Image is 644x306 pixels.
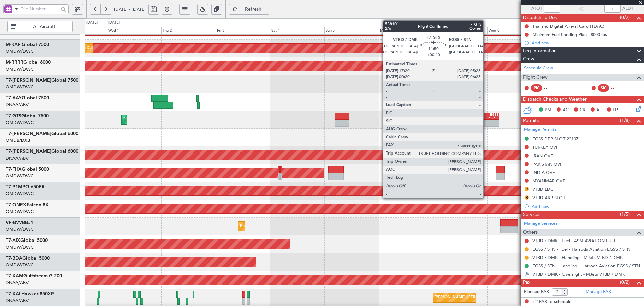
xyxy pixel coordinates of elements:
[6,191,34,197] a: OMDW/DWC
[620,117,630,124] span: (1/8)
[532,195,565,201] div: VTBD ARR SLOT
[532,263,640,269] a: EGSS / STN - Handling - Harrods Aviation EGSS / STN
[562,107,569,114] span: AC
[598,84,609,92] div: SIC
[532,136,579,142] div: EGSS DEP SLOT 2210Z
[6,78,78,83] a: T7-[PERSON_NAME]Global 7500
[6,209,34,215] a: OMDW/DWC
[532,204,641,209] div: Add new
[532,40,641,46] div: Add new
[473,113,486,116] div: VTBD
[379,27,433,35] div: Mon 6
[473,123,486,127] div: -
[6,298,29,304] a: DNAA/ABV
[544,5,560,13] input: --:--
[532,170,555,175] div: INDIA OVF
[532,144,558,150] div: TURKEY OVF
[620,279,630,286] span: (0/2)
[108,20,120,26] div: [DATE]
[523,14,557,22] span: Dispatch To-Dos
[6,42,49,47] a: M-RAFIGlobal 7500
[524,220,557,227] a: Manage Services
[6,274,23,278] span: T7-XAM
[161,27,216,35] div: Thu 2
[6,292,21,296] span: T7-XAL
[620,14,630,21] span: (0/2)
[532,161,562,167] div: PAKISTAN OVF
[6,226,34,232] a: OMDW/DWC
[524,126,556,133] a: Manage Permits
[6,185,25,189] span: T7-P1MP
[6,203,26,207] span: T7-ONEX
[6,114,21,118] span: T7-GTS
[324,27,379,35] div: Sun 5
[532,153,553,159] div: IRAN OVF
[6,102,29,108] a: DNAA/ABV
[6,96,49,100] a: T7-AAYGlobal 7500
[6,238,48,243] a: T7-AIXGlobal 5000
[620,211,630,218] span: (1/5)
[523,117,539,125] span: Permits
[532,271,625,277] a: VTBD / DMK - Overnight - MJets VTBD / DMK
[6,173,34,179] a: OMDW/DWC
[532,238,616,244] a: VTBD / DMK - Fuel - ASM AVIATION FUEL
[473,116,486,120] div: 17:20 Z
[216,27,270,35] div: Fri 3
[433,27,487,35] div: Tue 7
[523,74,548,81] span: Flight Crew
[532,32,607,37] div: Minimum Fuel Landing Plan - 8000 lbs
[6,131,51,136] span: T7-[PERSON_NAME]
[6,167,22,172] span: T7-FHX
[531,84,542,92] div: PIC
[6,256,22,261] span: T7-BDA
[6,149,78,154] a: T7-[PERSON_NAME]Global 6000
[6,84,34,90] a: OMDW/DWC
[6,42,22,47] span: M-RAFI
[523,229,538,236] span: Others
[523,47,557,55] span: Leg Information
[6,149,51,154] span: T7-[PERSON_NAME]
[6,262,34,268] a: OMDW/DWC
[6,220,33,225] a: VP-BVVBBJ1
[107,27,161,35] div: Wed 1
[613,107,618,114] span: FP
[229,4,269,15] button: Refresh
[270,27,324,35] div: Sat 4
[18,24,70,29] span: All Aircraft
[6,220,22,225] span: VP-BVV
[532,178,565,184] div: MYANMAR OVF
[6,203,49,207] a: T7-ONEXFalcon 8X
[6,60,51,65] a: M-RRRRGlobal 6000
[6,167,49,172] a: T7-FHXGlobal 5000
[6,66,34,72] a: OMDW/DWC
[6,137,30,143] a: OMDB/DXB
[531,5,542,12] span: ATOT
[6,280,29,286] a: DNAA/ABV
[6,292,54,296] a: T7-XALHawker 850XP
[524,65,553,72] a: Schedule Crew
[545,107,551,114] span: PM
[611,85,626,91] div: - -
[580,107,585,114] span: CR
[523,279,530,287] span: Pax
[586,289,611,295] a: Manage PAX
[6,96,22,100] span: T7-AAY
[6,120,34,126] a: OMDW/DWC
[21,4,59,14] input: Trip Number
[6,131,78,136] a: T7-[PERSON_NAME]Global 6000
[532,186,554,192] div: VTBD LDG
[486,116,499,120] div: 05:25 Z
[524,289,549,295] label: Planned PAX
[532,299,571,305] span: +2 PAX to schedule
[596,107,602,114] span: AF
[6,238,20,243] span: T7-AIX
[544,85,559,91] div: - -
[239,7,267,12] span: Refresh
[532,255,623,260] a: VTBD / DMK - Handling - MJets VTBD / DMK
[486,123,499,127] div: -
[114,6,146,12] span: [DATE] - [DATE]
[532,246,630,252] a: EGSS / STN - Fuel - Harrods Aviation EGSS / STN
[86,20,98,26] div: [DATE]
[6,185,45,189] a: T7-P1MPG-650ER
[123,115,190,125] div: Planned Maint Dubai (Al Maktoum Intl)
